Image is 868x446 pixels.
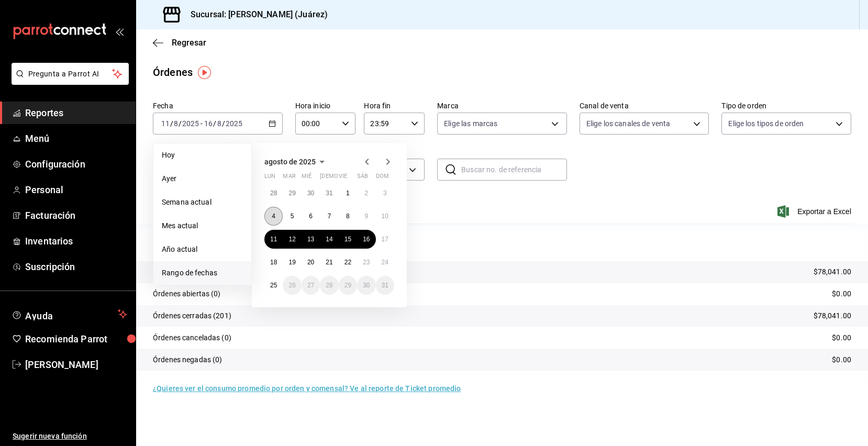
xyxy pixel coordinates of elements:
[25,208,127,222] span: Facturación
[357,184,375,203] button: 2 de agosto de 2025
[339,253,357,272] button: 22 de agosto de 2025
[201,119,203,128] span: -
[832,288,851,299] p: $0.00
[153,310,231,321] p: Órdenes cerradas (201)
[326,259,332,266] abbr: 21 de agosto de 2025
[320,230,338,249] button: 14 de agosto de 2025
[302,173,311,184] abbr: miércoles
[461,159,567,180] input: Buscar no. de referencia
[339,173,347,184] abbr: viernes
[153,384,461,393] a: ¿Quieres ver el consumo promedio por orden y comensal? Ve al reporte de Ticket promedio
[376,184,394,203] button: 3 de agosto de 2025
[25,131,127,146] span: Menú
[153,288,221,299] p: Órdenes abiertas (0)
[264,184,283,203] button: 28 de julio de 2025
[832,354,851,365] p: $0.00
[161,119,170,128] input: --
[320,276,338,295] button: 28 de agosto de 2025
[153,332,231,343] p: Órdenes canceladas (0)
[444,118,497,129] span: Elige las marcas
[264,207,283,226] button: 4 de agosto de 2025
[346,213,350,220] abbr: 8 de agosto de 2025
[288,189,295,197] abbr: 29 de julio de 2025
[382,236,388,243] abbr: 17 de agosto de 2025
[302,184,320,203] button: 30 de julio de 2025
[153,354,222,365] p: Órdenes negadas (0)
[780,205,851,218] span: Exportar a Excel
[25,260,127,274] span: Suscripción
[376,207,394,226] button: 10 de agosto de 2025
[153,38,206,48] button: Regresar
[382,282,388,289] abbr: 31 de agosto de 2025
[162,267,243,278] span: Rango de fechas
[288,236,295,243] abbr: 12 de agosto de 2025
[153,102,283,109] label: Fecha
[344,259,351,266] abbr: 22 de agosto de 2025
[153,64,193,80] div: Órdenes
[357,173,368,184] abbr: sábado
[307,189,314,197] abbr: 30 de julio de 2025
[264,276,283,295] button: 25 de agosto de 2025
[225,119,243,128] input: ----
[376,253,394,272] button: 24 de agosto de 2025
[25,308,114,320] span: Ayuda
[437,102,567,109] label: Marca
[728,118,804,129] span: Elige los tipos de orden
[153,236,851,249] p: Resumen
[162,197,243,208] span: Semana actual
[364,213,368,220] abbr: 9 de agosto de 2025
[170,119,173,128] span: /
[288,259,295,266] abbr: 19 de agosto de 2025
[264,155,328,168] button: agosto de 2025
[586,118,670,129] span: Elige los canales de venta
[25,183,127,197] span: Personal
[182,8,328,21] h3: Sucursal: [PERSON_NAME] (Juárez)
[264,158,316,166] span: agosto de 2025
[357,276,375,295] button: 30 de agosto de 2025
[307,236,314,243] abbr: 13 de agosto de 2025
[283,184,301,203] button: 29 de julio de 2025
[213,119,216,128] span: /
[346,189,350,197] abbr: 1 de agosto de 2025
[357,253,375,272] button: 23 de agosto de 2025
[162,150,243,161] span: Hoy
[721,102,851,109] label: Tipo de orden
[326,236,332,243] abbr: 14 de agosto de 2025
[344,236,351,243] abbr: 15 de agosto de 2025
[326,282,332,289] abbr: 28 de agosto de 2025
[283,230,301,249] button: 12 de agosto de 2025
[320,173,382,184] abbr: jueves
[832,332,851,343] p: $0.00
[182,119,199,128] input: ----
[320,184,338,203] button: 31 de julio de 2025
[198,66,211,79] img: Tooltip marker
[270,189,277,197] abbr: 28 de julio de 2025
[376,230,394,249] button: 17 de agosto de 2025
[173,119,179,128] input: --
[364,189,368,197] abbr: 2 de agosto de 2025
[302,253,320,272] button: 20 de agosto de 2025
[814,310,851,321] p: $78,041.00
[162,244,243,255] span: Año actual
[25,358,127,372] span: [PERSON_NAME]
[272,213,275,220] abbr: 4 de agosto de 2025
[115,27,124,36] button: open_drawer_menu
[376,276,394,295] button: 31 de agosto de 2025
[357,230,375,249] button: 16 de agosto de 2025
[222,119,225,128] span: /
[270,259,277,266] abbr: 18 de agosto de 2025
[364,102,425,109] label: Hora fin
[302,207,320,226] button: 6 de agosto de 2025
[339,230,357,249] button: 15 de agosto de 2025
[320,207,338,226] button: 7 de agosto de 2025
[13,431,127,442] span: Sugerir nueva función
[363,236,370,243] abbr: 16 de agosto de 2025
[12,63,129,85] button: Pregunta a Parrot AI
[264,173,275,184] abbr: lunes
[295,102,356,109] label: Hora inicio
[376,173,389,184] abbr: domingo
[283,173,295,184] abbr: martes
[339,276,357,295] button: 29 de agosto de 2025
[217,119,222,128] input: --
